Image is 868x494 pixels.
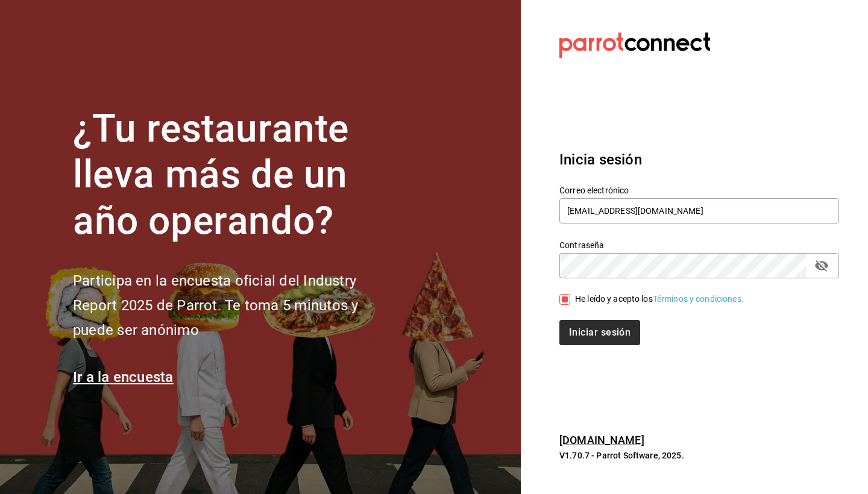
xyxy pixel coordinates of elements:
label: Contraseña [559,240,839,249]
p: V1.70.7 - Parrot Software, 2025. [559,449,839,461]
input: Ingresa tu correo electrónico [559,198,839,224]
label: Correo electrónico [559,186,839,194]
h2: Participa en la encuesta oficial del Industry Report 2025 de Parrot. Te toma 5 minutos y puede se... [73,269,398,342]
a: Términos y condiciones. [653,294,744,304]
h3: Inicia sesión [559,149,839,170]
a: [DOMAIN_NAME] [559,434,644,446]
div: He leído y acepto los [575,293,744,305]
button: passwordField [811,255,832,276]
a: Ir a la encuesta [73,369,174,386]
button: Iniciar sesión [559,320,640,345]
h1: ¿Tu restaurante lleva más de un año operando? [73,106,398,245]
